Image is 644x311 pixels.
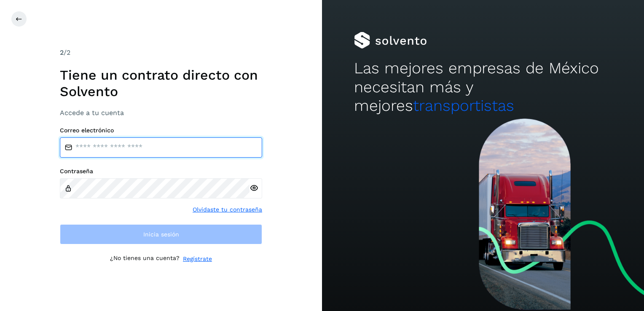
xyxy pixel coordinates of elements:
h2: Las mejores empresas de México necesitan más y mejores [354,59,612,115]
a: Regístrate [183,255,212,263]
p: ¿No tienes una cuenta? [110,255,180,263]
a: Olvidaste tu contraseña [193,205,262,214]
h3: Accede a tu cuenta [60,109,262,117]
span: transportistas [413,97,514,115]
div: /2 [60,48,262,58]
span: 2 [60,48,64,56]
label: Correo electrónico [60,127,262,134]
span: Inicia sesión [143,231,179,237]
label: Contraseña [60,168,262,175]
button: Inicia sesión [60,224,262,244]
h1: Tiene un contrato directo con Solvento [60,67,262,99]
